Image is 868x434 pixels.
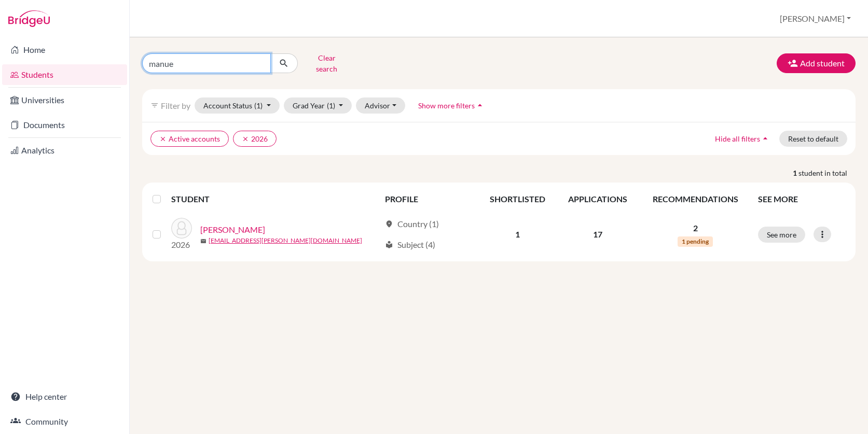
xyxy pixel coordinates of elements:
[2,39,127,60] a: Home
[2,115,127,135] a: Documents
[639,187,752,212] th: RECOMMENDATIONS
[475,100,485,110] i: arrow_drop_up
[200,238,206,244] span: mail
[385,218,439,230] div: Country (1)
[385,239,435,251] div: Subject (4)
[752,187,851,212] th: SEE MORE
[150,101,159,109] i: filter_list
[195,97,280,114] button: Account Status(1)
[161,101,190,110] span: Filter by
[242,135,249,143] i: clear
[150,131,229,147] button: clearActive accounts
[793,167,798,178] strong: 1
[171,218,192,239] img: Mendez, Francisco
[478,212,557,257] td: 1
[298,50,355,77] button: Clear search
[760,133,770,144] i: arrow_drop_up
[385,241,393,249] span: local_library
[8,10,50,27] img: Bridge-U
[379,187,478,212] th: PROFILE
[142,53,271,73] input: Find student by name...
[233,131,277,147] button: clear2026
[715,134,760,143] span: Hide all filters
[327,101,335,110] span: (1)
[557,212,639,257] td: 17
[2,64,127,85] a: Students
[758,227,805,243] button: See more
[706,131,779,147] button: Hide all filtersarrow_drop_up
[2,411,127,432] a: Community
[171,187,379,212] th: STUDENT
[478,187,557,212] th: SHORTLISTED
[775,9,856,29] button: [PERSON_NAME]
[171,239,192,251] p: 2026
[2,140,127,161] a: Analytics
[2,386,127,407] a: Help center
[777,53,856,73] button: Add student
[678,236,713,247] span: 1 pending
[798,167,856,178] span: student in total
[200,223,265,236] a: [PERSON_NAME]
[418,101,475,110] span: Show more filters
[284,97,352,114] button: Grad Year(1)
[645,222,746,234] p: 2
[356,97,405,114] button: Advisor
[254,101,263,110] span: (1)
[385,220,393,228] span: location_on
[557,187,639,212] th: APPLICATIONS
[209,236,362,245] a: [EMAIL_ADDRESS][PERSON_NAME][DOMAIN_NAME]
[779,131,847,147] button: Reset to default
[409,97,494,114] button: Show more filtersarrow_drop_up
[159,135,167,143] i: clear
[2,90,127,110] a: Universities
